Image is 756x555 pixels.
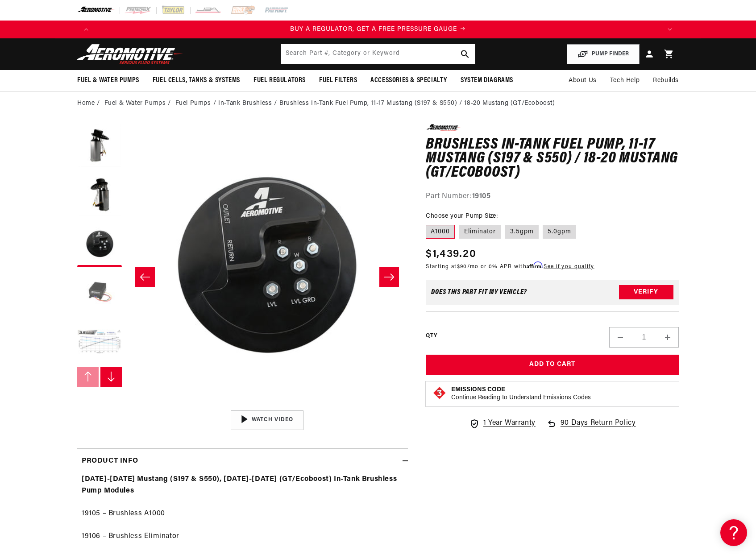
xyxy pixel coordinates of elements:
span: System Diagrams [461,76,513,85]
span: Fuel & Water Pumps [77,76,139,85]
h1: Brushless In-Tank Fuel Pump, 11-17 Mustang (S197 & S550) / 18-20 Mustang (GT/Ecoboost) [426,138,679,180]
summary: Accessories & Specialty [364,70,454,91]
summary: Fuel Cells, Tanks & Systems [146,70,247,91]
a: About Us [562,70,603,91]
span: Rebuilds [653,76,679,86]
summary: Fuel & Water Pumps [71,70,146,91]
span: Accessories & Specialty [370,76,447,85]
input: Search by Part Number, Category or Keyword [281,44,475,64]
button: Verify [619,285,673,299]
button: Load image 2 in gallery view [77,173,122,218]
a: Fuel & Water Pumps [104,99,166,108]
button: Slide right [379,267,399,287]
button: Add to Cart [426,355,679,375]
label: 5.0gpm [543,225,576,239]
a: 1 Year Warranty [469,418,536,429]
button: Translation missing: en.sections.announcements.previous_announcement [77,21,95,38]
a: Home [77,99,95,108]
summary: Fuel Filters [312,70,364,91]
span: 90 Days Return Policy [561,418,636,438]
strong: [DATE]-[DATE] Mustang (S197 & S550), [DATE]-[DATE] (GT/Ecoboost) In-Tank Brushless Pump Modules [82,476,397,494]
summary: Fuel Regulators [247,70,312,91]
summary: Rebuilds [646,70,685,91]
strong: Emissions Code [451,386,505,393]
button: Emissions CodeContinue Reading to Understand Emissions Codes [451,386,591,402]
a: BUY A REGULATOR, GET A FREE PRESSURE GAUGE [95,25,661,34]
label: Eliminator [459,225,501,239]
button: Load image 4 in gallery view [77,271,122,316]
div: 1 of 4 [95,25,661,34]
button: Translation missing: en.sections.announcements.next_announcement [661,21,679,38]
span: 1 Year Warranty [483,418,536,429]
li: Brushless In-Tank Fuel Pump, 11-17 Mustang (S197 & S550) / 18-20 Mustang (GT/Ecoboost) [279,99,555,108]
p: Starting at /mo or 0% APR with . [426,262,594,271]
img: Aeromotive [74,44,186,65]
button: Slide left [135,267,155,287]
a: See if you qualify - Learn more about Affirm Financing (opens in modal) [544,264,594,269]
button: Slide right [100,367,122,387]
a: Fuel Pumps [175,99,211,108]
slideshow-component: Translation missing: en.sections.announcements.announcement_bar [55,21,701,38]
summary: Tech Help [603,70,646,91]
label: A1000 [426,225,455,239]
media-gallery: Gallery Viewer [77,124,408,430]
summary: System Diagrams [454,70,520,91]
span: Fuel Filters [319,76,357,85]
span: About Us [569,77,597,84]
span: $90 [457,264,467,269]
strong: 19105 [472,193,491,200]
div: Does This part fit My vehicle? [431,289,527,296]
span: BUY A REGULATOR, GET A FREE PRESSURE GAUGE [290,26,457,33]
li: In-Tank Brushless [218,99,279,108]
label: QTY [426,332,437,340]
legend: Choose your Pump Size: [426,211,498,221]
button: Slide left [77,367,99,387]
a: 90 Days Return Policy [546,418,636,438]
span: Tech Help [610,76,640,86]
span: Fuel Cells, Tanks & Systems [153,76,240,85]
button: search button [455,44,475,64]
span: Affirm [527,262,542,269]
h2: Product Info [82,456,138,467]
button: Load image 5 in gallery view [77,320,122,365]
img: Emissions code [432,386,447,400]
summary: Product Info [77,448,408,474]
button: Load image 3 in gallery view [77,222,122,267]
label: 3.5gpm [505,225,539,239]
span: $1,439.20 [426,246,476,262]
div: Part Number: [426,191,679,203]
div: Announcement [95,25,661,34]
span: Fuel Regulators [253,76,306,85]
button: PUMP FINDER [567,44,640,64]
p: Continue Reading to Understand Emissions Codes [451,394,591,402]
nav: breadcrumbs [77,99,679,108]
button: Load image 1 in gallery view [77,124,122,169]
